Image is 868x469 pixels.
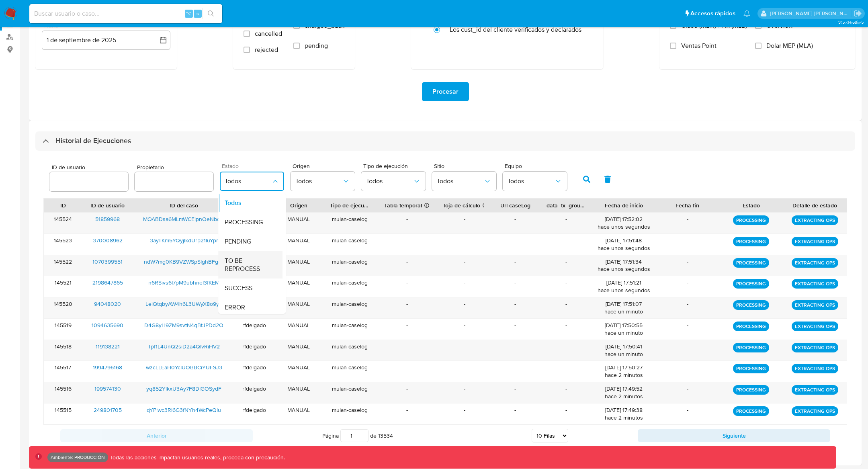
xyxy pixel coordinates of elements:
span: 3.157.1-hotfix-5 [838,19,864,25]
button: search-icon [203,8,219,19]
a: Salir [854,9,862,18]
input: Buscar usuario o caso... [29,8,222,19]
p: Todas las acciones impactan usuarios reales, proceda con precaución. [108,454,285,461]
span: s [197,10,199,17]
p: stella.andriano@mercadolibre.com [770,10,851,17]
a: Notificaciones [743,10,750,17]
span: ⌥ [186,10,192,17]
span: Accesos rápidos [690,9,735,18]
p: Ambiente: PRODUCCIÓN [51,456,105,459]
